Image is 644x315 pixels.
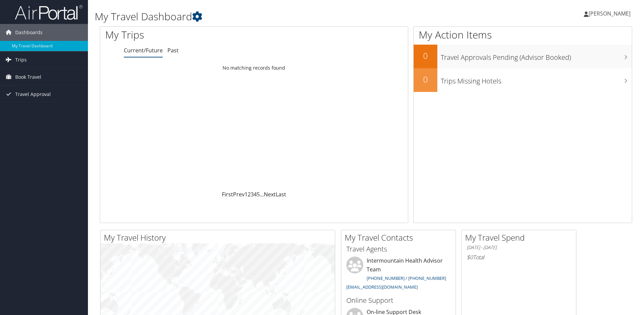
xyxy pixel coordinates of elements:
[248,191,251,198] a: 2
[367,275,446,281] a: [PHONE_NUMBER] / [PHONE_NUMBER]
[95,9,456,24] h1: My Travel Dashboard
[264,191,276,198] a: Next
[233,191,245,198] a: Prev
[276,191,286,198] a: Last
[167,47,179,54] a: Past
[257,191,260,198] a: 5
[346,284,418,290] a: [EMAIL_ADDRESS][DOMAIN_NAME]
[105,28,275,42] h1: My Trips
[104,232,335,243] h2: My Travel History
[584,3,637,24] a: [PERSON_NAME]
[100,62,408,74] td: No matching records found
[251,191,254,198] a: 3
[254,191,257,198] a: 4
[414,68,632,92] a: 0Trips Missing Hotels
[467,253,473,261] span: $0
[15,24,43,41] span: Dashboards
[124,47,163,54] a: Current/Future
[15,86,51,103] span: Travel Approval
[441,49,632,62] h3: Travel Approvals Pending (Advisor Booked)
[245,191,248,198] a: 1
[345,232,456,243] h2: My Travel Contacts
[467,253,571,261] h6: Total
[343,257,454,293] li: Intermountain Health Advisor Team
[589,10,630,17] span: [PERSON_NAME]
[467,244,571,251] h6: [DATE] - [DATE]
[414,74,437,85] h2: 0
[414,50,437,62] h2: 0
[346,296,451,305] h3: Online Support
[222,191,233,198] a: First
[15,69,41,86] span: Book Travel
[15,4,83,20] img: airportal-logo.png
[414,28,632,42] h1: My Action Items
[441,73,632,86] h3: Trips Missing Hotels
[260,191,264,198] span: …
[346,244,451,254] h3: Travel Agents
[414,45,632,68] a: 0Travel Approvals Pending (Advisor Booked)
[465,232,576,243] h2: My Travel Spend
[15,51,27,68] span: Trips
